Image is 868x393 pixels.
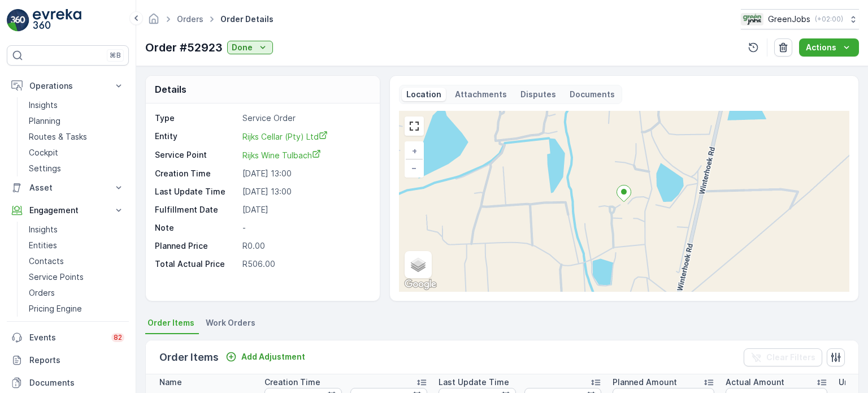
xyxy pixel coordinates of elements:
p: Insights [29,100,58,111]
a: Insights [24,222,129,237]
img: Google [402,277,439,292]
button: Asset [7,176,129,199]
a: Rijks Cellar (Pty) Ltd [242,131,367,142]
a: Planning [24,113,129,129]
p: Events [29,332,105,343]
a: Cockpit [24,145,129,161]
p: Reports [29,355,124,366]
span: − [411,163,417,172]
p: Name [159,377,182,388]
a: Settings [24,161,129,176]
p: Insights [29,224,58,235]
p: Actual Amount [726,377,784,388]
span: Rijks Cellar (Pty) Ltd [242,132,328,141]
button: Done [227,41,273,54]
p: Creation Time [155,168,238,179]
span: + [412,146,417,156]
span: R0.00 [242,241,265,251]
p: Asset [29,182,106,193]
p: Location [406,89,441,100]
p: GreenJobs [768,14,810,25]
button: Add Adjustment [221,350,310,364]
p: Done [232,42,253,53]
button: Operations [7,75,129,97]
p: Note [155,222,238,234]
p: Pricing Engine [29,303,82,314]
a: Zoom Out [406,159,423,176]
a: Rijks Wine Tulbach [242,149,367,161]
a: Events82 [7,326,129,349]
p: ( +02:00 ) [815,15,843,24]
p: Entities [29,240,57,251]
p: Orders [29,287,55,299]
a: Service Points [24,269,129,285]
a: Layers [406,252,431,277]
p: Service Points [29,271,84,283]
p: Add Adjustment [241,351,305,362]
a: Orders [24,285,129,301]
span: Order Items [147,317,194,329]
img: logo [7,9,29,32]
a: Routes & Tasks [24,129,129,145]
p: [DATE] [242,204,367,215]
p: Documents [570,89,615,100]
p: Order Items [159,349,219,365]
a: Reports [7,349,129,372]
p: 82 [114,333,122,342]
p: Disputes [520,89,556,100]
p: Planned Amount [613,377,677,388]
a: Zoom In [406,142,423,159]
button: Clear Filters [744,348,822,366]
p: [DATE] 13:00 [242,186,367,197]
p: Operations [29,80,106,92]
p: Last Update Time [155,186,238,197]
p: Contacts [29,256,64,267]
p: Routes & Tasks [29,131,87,142]
a: Open this area in Google Maps (opens a new window) [402,277,439,292]
p: Attachments [455,89,507,100]
a: Pricing Engine [24,301,129,317]
p: Service Point [155,149,238,161]
span: Rijks Wine Tulbach [242,150,321,160]
a: Entities [24,237,129,253]
p: Cockpit [29,147,58,158]
a: Insights [24,97,129,113]
button: Engagement [7,199,129,222]
a: View Fullscreen [406,118,423,135]
p: Order #52923 [145,39,223,56]
p: Actions [806,42,836,53]
p: Engagement [29,205,106,216]
p: Settings [29,163,61,174]
p: Creation Time [264,377,320,388]
p: Fulfillment Date [155,204,238,215]
a: Orders [177,14,203,24]
p: - [242,222,367,234]
img: Green_Jobs_Logo.png [741,13,763,25]
img: logo_light-DOdMpM7g.png [33,9,81,32]
p: Entity [155,131,238,142]
p: Documents [29,377,124,388]
p: Service Order [242,113,367,124]
p: Planned Price [155,240,208,252]
p: Total Actual Price [155,258,225,270]
button: Actions [799,38,859,57]
p: [DATE] 13:00 [242,168,367,179]
p: Last Update Time [439,377,509,388]
a: Contacts [24,253,129,269]
p: ⌘B [110,51,121,60]
p: Details [155,83,186,96]
span: R506.00 [242,259,275,269]
span: Order Details [218,14,276,25]
a: Homepage [147,17,160,27]
p: Clear Filters [766,352,815,363]
button: GreenJobs(+02:00) [741,9,859,29]
p: Type [155,113,238,124]
p: Planning [29,115,60,127]
span: Work Orders [206,317,255,329]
